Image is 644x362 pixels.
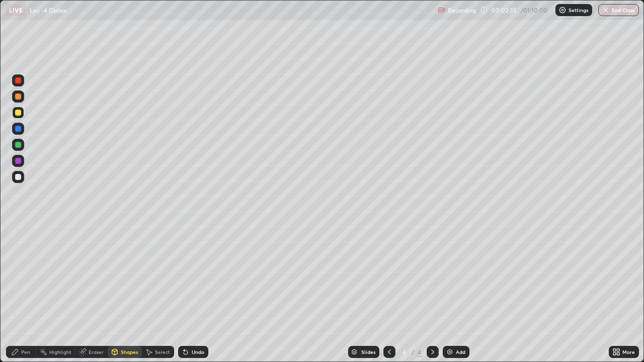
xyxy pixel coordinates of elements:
div: Eraser [89,349,104,354]
img: add-slide-button [446,348,454,356]
div: Slides [361,349,375,354]
img: class-settings-icons [558,6,567,14]
p: LIVE [9,6,23,14]
div: Undo [192,349,204,354]
div: Pen [21,349,30,354]
div: Add [456,349,465,354]
div: / [412,349,415,355]
div: Highlight [49,349,71,354]
div: Shapes [121,349,138,354]
div: 4 [399,349,410,355]
p: Lec -4 Optics [30,6,66,14]
button: End Class [598,4,639,16]
img: end-class-cross [602,6,610,14]
div: Select [155,349,170,354]
div: 4 [417,347,423,356]
div: More [622,349,635,354]
img: recording.375f2c34.svg [438,6,446,14]
p: Recording [448,7,476,14]
p: Settings [569,8,588,13]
